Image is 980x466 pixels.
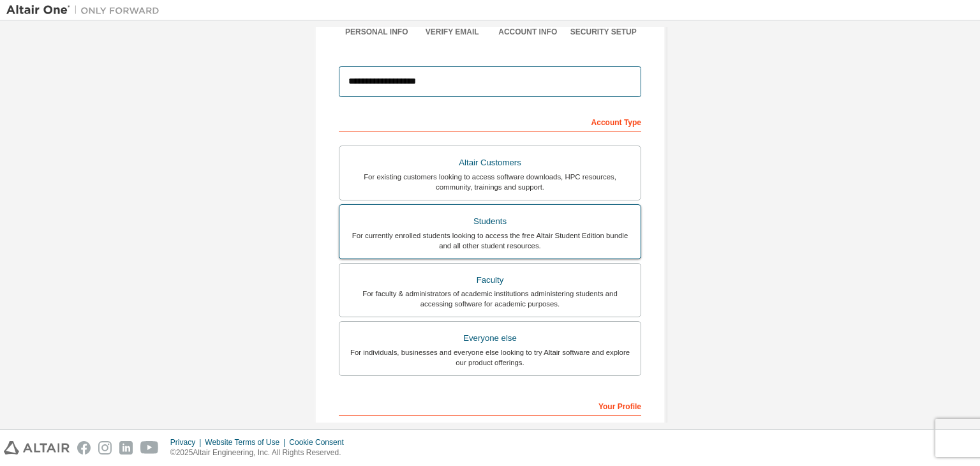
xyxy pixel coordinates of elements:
label: Last Name [494,422,641,432]
div: Security Setup [566,27,642,37]
img: Altair One [6,4,166,17]
div: Website Terms of Use [205,437,289,447]
div: Privacy [170,437,205,447]
div: Faculty [347,271,633,289]
div: Account Info [490,27,566,37]
div: For existing customers looking to access software downloads, HPC resources, community, trainings ... [347,172,633,192]
div: For individuals, businesses and everyone else looking to try Altair software and explore our prod... [347,347,633,368]
div: Your Profile [339,395,641,416]
p: © 2025 Altair Engineering, Inc. All Rights Reserved. [170,447,352,458]
div: Account Type [339,111,641,132]
img: youtube.svg [140,441,159,455]
img: linkedin.svg [119,441,133,455]
div: For faculty & administrators of academic institutions administering students and accessing softwa... [347,289,633,309]
div: Verify Email [415,27,491,37]
div: Students [347,213,633,230]
div: Personal Info [339,27,415,37]
div: Everyone else [347,329,633,347]
label: First Name [339,422,486,432]
img: altair_logo.svg [4,441,70,455]
div: Cookie Consent [289,437,351,447]
div: For currently enrolled students looking to access the free Altair Student Edition bundle and all ... [347,230,633,251]
img: facebook.svg [77,441,91,455]
div: Altair Customers [347,154,633,172]
img: instagram.svg [98,441,112,455]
